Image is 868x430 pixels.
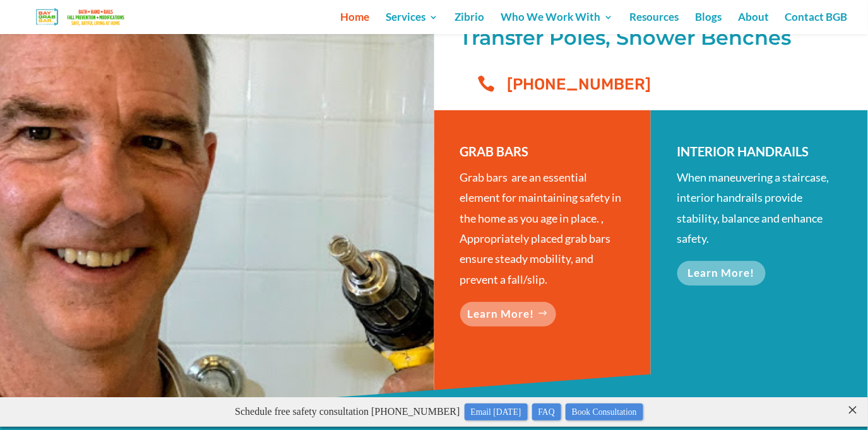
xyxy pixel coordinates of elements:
a: Learn More! [460,302,556,327]
span:  [477,75,495,93]
a: Resources [629,13,679,34]
h3: GRAB BARS [460,142,625,167]
a: Who We Work With [501,13,613,34]
a: Book Consultation [566,6,643,23]
span: When maneuvering a staircase, interior handrails provide stability, balance and enhance safety. [677,170,829,245]
a: Home [340,13,369,34]
a: Learn More! [677,261,766,286]
p: Schedule free safety consultation [PHONE_NUMBER] [30,5,848,25]
a: About [738,13,769,34]
a: Contact BGB [785,13,848,34]
a: FAQ [532,6,561,23]
a: Services [386,13,438,34]
a: Blogs [695,13,722,34]
close: × [847,3,859,15]
span: [PHONE_NUMBER] [507,75,651,93]
span: Grab bars are an essential element for maintaining safety in the home as you age in place. , Appr... [460,170,622,286]
a: Email [DATE] [465,6,528,23]
h3: INTERIOR HANDRAILS [677,142,842,167]
img: Bay Grab Bar [21,6,141,28]
a: Zibrio [455,13,484,34]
